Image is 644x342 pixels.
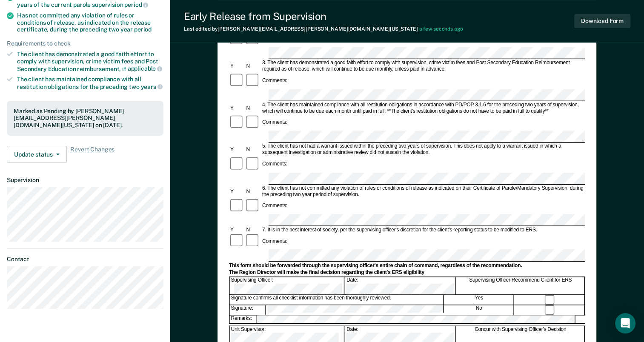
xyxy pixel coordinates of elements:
div: Requirements to check [7,40,163,47]
div: Has not committed any violation of rules or conditions of release, as indicated on the release ce... [17,12,163,33]
div: Date: [345,277,456,295]
div: Comments: [261,77,289,84]
div: 3. The client has demonstrated a good faith effort to comply with supervision, crime victim fees ... [261,60,585,73]
div: The client has demonstrated a good faith effort to comply with supervision, crime victim fees and... [17,51,163,72]
div: Comments: [261,120,289,126]
div: Y [229,188,245,195]
div: N [245,105,261,111]
div: The Region Director will make the final decision regarding the client's ERS eligibility [229,269,585,276]
div: 4. The client has maintained compliance with all restitution obligations in accordance with PD/PO... [261,102,585,114]
div: Comments: [261,238,289,245]
div: No [444,305,514,315]
div: N [245,188,261,195]
div: 5. The client has not had a warrant issued within the preceding two years of supervision. This do... [261,143,585,156]
div: Y [229,227,245,233]
dt: Supervision [7,177,163,184]
div: The client has maintained compliance with all restitution obligations for the preceding two [17,76,163,90]
span: a few seconds ago [419,26,463,32]
button: Update status [7,146,67,163]
div: Supervising Officer: [230,277,345,295]
div: This form should be forwarded through the supervising officer's entire chain of command, regardle... [229,262,585,269]
span: period [134,26,152,33]
span: years [141,83,163,90]
span: period [124,1,148,8]
div: Early Release from Supervision [184,10,463,23]
button: Download Form [574,14,630,28]
div: 7. It is in the best interest of society, per the supervising officer's discretion for the client... [261,227,585,233]
div: Y [229,63,245,69]
div: Y [229,147,245,153]
div: N [245,63,261,69]
div: N [245,147,261,153]
div: N [245,227,261,233]
dt: Contact [7,256,163,263]
div: Y [229,105,245,111]
div: Remarks: [230,316,257,323]
div: Signature: [230,305,266,315]
div: Comments: [261,161,289,168]
div: Supervising Officer Recommend Client for ERS [457,277,585,295]
div: Yes [444,295,514,305]
span: Revert Changes [70,146,114,163]
div: Marked as Pending by [PERSON_NAME][EMAIL_ADDRESS][PERSON_NAME][DOMAIN_NAME][US_STATE] on [DATE]. [14,108,157,129]
span: applicable [128,65,162,72]
div: Last edited by [PERSON_NAME][EMAIL_ADDRESS][PERSON_NAME][DOMAIN_NAME][US_STATE] [184,26,463,32]
div: Open Intercom Messenger [615,313,635,333]
div: Comments: [261,203,289,209]
div: 6. The client has not committed any violation of rules or conditions of release as indicated on t... [261,185,585,198]
div: Signature confirms all checklist information has been thoroughly reviewed. [230,295,444,305]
